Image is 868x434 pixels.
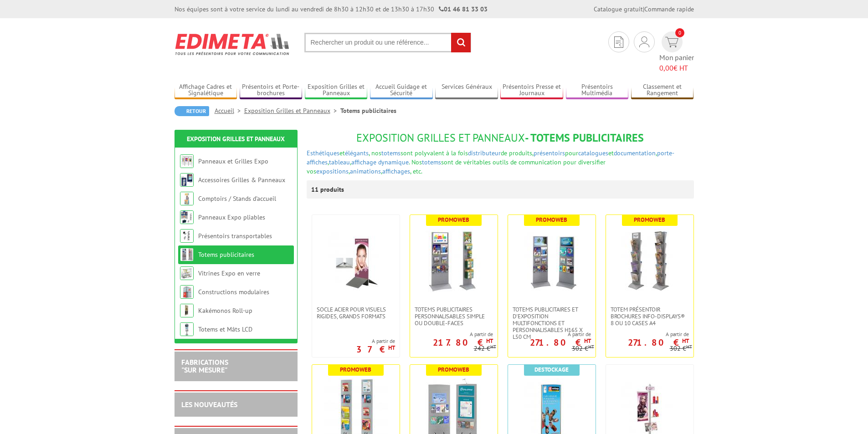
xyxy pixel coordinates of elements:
a: animations [350,167,381,175]
a: Accueil [215,107,244,115]
a: Services Généraux [435,83,498,98]
img: Vitrines Expo en verre [180,266,194,280]
img: Totems publicitaires personnalisables simple ou double-faces [422,229,486,292]
b: Promoweb [438,216,469,224]
span: A partir de [410,331,493,338]
span: sont de véritables outils de communication pour diversifier vos [307,158,606,175]
b: Promoweb [536,216,567,224]
img: devis rapide [665,37,678,47]
span: A partir de [356,337,395,345]
p: 302 € [670,345,692,352]
li: Totems publicitaires [340,106,396,115]
a: Exposition Grilles et Panneaux [187,135,285,143]
span: sont polyvalent à la fois de produits, pour et , , , . Nos [307,149,674,166]
a: Totems et Mâts LCD [198,325,252,333]
a: Kakémonos Roll-up [198,306,252,315]
span: Totem Présentoir brochures Info-Displays® 8 ou 10 cases A4 [611,306,689,327]
a: catalogues [578,149,608,157]
b: Destockage [534,366,569,373]
img: Totems publicitaires [180,248,194,261]
a: Totems publicitaires et d'exposition multifonctions et personnalisables H165 x L50 cm [508,306,596,340]
p: 271.80 € [530,340,591,345]
a: Socle acier pour visuels rigides, grands formats [312,306,400,320]
a: affichages [382,167,410,175]
span: , , , etc. [349,167,422,175]
a: distributeur [468,149,501,157]
span: Exposition Grilles et Panneaux [356,131,525,145]
div: | [594,5,694,14]
a: porte-affiches [307,149,674,166]
a: présentoirs [534,149,565,157]
h1: - Totems publicitaires [307,132,694,144]
sup: HT [588,343,594,350]
strong: 01 46 81 33 03 [439,5,488,13]
span: Mon panier [659,52,694,73]
a: affichage dynamique [351,158,409,166]
img: Accessoires Grilles & Panneaux [180,173,194,187]
a: Panneaux et Grilles Expo [198,157,268,165]
a: Présentoirs Presse et Journaux [500,83,563,98]
sup: HT [486,337,493,345]
a: tableau [329,158,350,166]
img: Présentoirs transportables [180,229,194,243]
a: Accessoires Grilles & Panneaux [198,176,285,184]
a: Comptoirs / Stands d'accueil [198,194,276,203]
a: Constructions modulaires [198,288,269,296]
sup: HT [490,343,496,350]
a: Panneaux Expo pliables [198,213,265,221]
a: Exposition Grilles et Panneaux [305,83,368,98]
div: Nos équipes sont à votre service du lundi au vendredi de 8h30 à 12h30 et de 13h30 à 17h30 [175,5,488,14]
img: Socle acier pour visuels rigides, grands formats [324,229,388,292]
a: élégants [345,149,369,157]
a: totems [381,149,401,157]
img: devis rapide [639,36,649,47]
span: 0 [675,28,684,37]
span: 0,00 [659,63,673,72]
a: Exposition Grilles et Panneaux [244,107,340,115]
a: Totems publicitaires personnalisables simple ou double-faces [410,306,498,327]
a: Retour [175,106,209,116]
a: totems [422,158,441,166]
p: 217.80 € [433,340,493,345]
img: Panneaux et Grilles Expo [180,154,194,168]
p: 37 € [356,347,395,352]
img: Constructions modulaires [180,285,194,299]
img: devis rapide [614,36,623,48]
img: Kakémonos Roll-up [180,304,194,317]
a: Présentoirs Multimédia [566,83,629,98]
p: 242 € [474,345,496,352]
a: Présentoirs et Porte-brochures [240,83,303,98]
sup: HT [584,337,591,345]
img: Comptoirs / Stands d'accueil [180,192,194,205]
a: Catalogue gratuit [594,5,643,13]
a: Affichage Cadres et Signalétique [175,83,237,98]
a: Accueil Guidage et Sécurité [370,83,433,98]
a: Classement et Rangement [631,83,694,98]
input: Rechercher un produit ou une référence... [304,33,471,52]
span: Totems publicitaires personnalisables simple ou double-faces [415,306,493,327]
a: expositions [316,167,349,175]
img: Panneaux Expo pliables [180,210,194,224]
a: Esthétiques [307,149,339,157]
a: Présentoirs transportables [198,232,272,240]
p: 271.80 € [628,340,689,345]
a: Totem Présentoir brochures Info-Displays® 8 ou 10 cases A4 [606,306,693,327]
span: Socle acier pour visuels rigides, grands formats [317,306,395,320]
sup: HT [682,337,689,345]
a: devis rapide 0 Mon panier 0,00€ HT [659,31,694,73]
sup: HT [686,343,692,350]
span: Totems publicitaires et d'exposition multifonctions et personnalisables H165 x L50 cm [513,306,591,340]
a: LES NOUVEAUTÉS [181,400,237,409]
a: Vitrines Expo en verre [198,269,260,277]
img: Edimeta [175,27,291,61]
p: 11 produits [311,180,345,199]
b: Promoweb [340,366,371,373]
span: A partir de [606,331,689,338]
img: Totem Présentoir brochures Info-Displays® 8 ou 10 cases A4 [618,229,682,292]
a: Totems publicitaires [198,250,254,259]
p: et , nos [307,148,694,176]
p: 302 € [572,345,594,352]
span: € HT [659,63,694,73]
img: Totems publicitaires et d'exposition multifonctions et personnalisables H165 x L50 cm [520,229,584,292]
sup: HT [388,344,395,352]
